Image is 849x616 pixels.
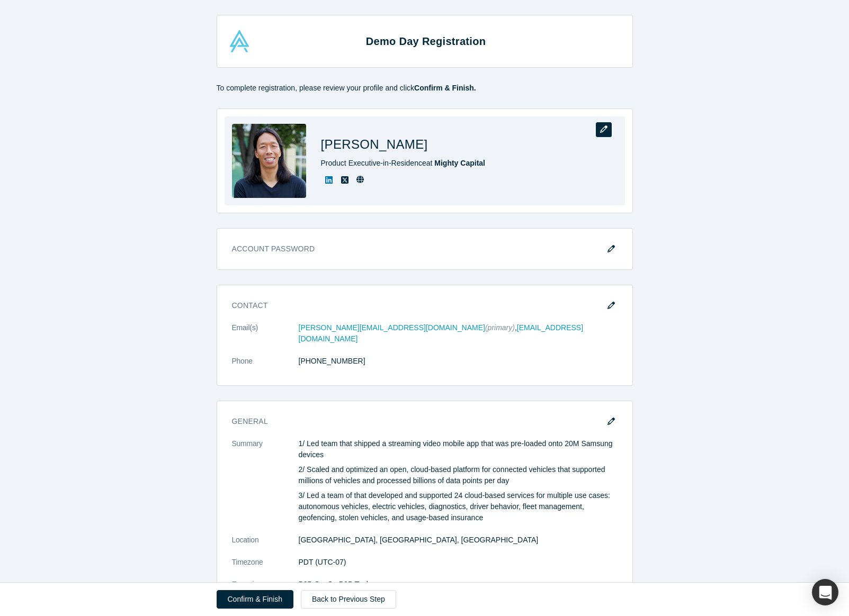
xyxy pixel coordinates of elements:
a: [PHONE_NUMBER] [299,357,365,365]
button: Confirm & Finish [217,590,293,609]
strong: Confirm & Finish. [414,84,476,92]
img: Alchemist Accelerator Logo [228,30,251,52]
img: Jay Hum's Profile Image [232,124,306,198]
p: 3/ Led a team of that developed and supported 24 cloud-based services for multiple use cases: aut... [299,490,618,523]
span: (primary) [485,323,515,332]
dt: Summary [232,438,299,535]
p: 2/ Scaled and optimized an open, cloud-based platform for connected vehicles that supported milli... [299,464,618,486]
h3: Contact [232,300,603,311]
h3: General [232,416,603,427]
dt: Email(s) [232,322,299,356]
span: B2B SaaS · B2B Tech [299,580,371,588]
p: To complete registration, please review your profile and click [217,68,633,94]
h1: [PERSON_NAME] [321,135,428,154]
h3: Account Password [232,243,618,262]
dd: , [299,322,618,345]
dt: Expertise [232,579,299,601]
dd: PDT (UTC-07) [299,557,618,568]
dt: Timezone [232,557,299,579]
p: 1/ Led team that shipped a streaming video mobile app that was pre-loaded onto 20M Samsung devices [299,438,618,460]
dd: [GEOGRAPHIC_DATA], [GEOGRAPHIC_DATA], [GEOGRAPHIC_DATA] [299,535,618,546]
dt: Phone [232,356,299,378]
strong: Demo Day Registration [366,35,486,47]
a: Mighty Capital [434,159,485,167]
a: Back to Previous Step [301,590,396,609]
span: Product Executive-in-Residence at [321,159,485,167]
a: [PERSON_NAME][EMAIL_ADDRESS][DOMAIN_NAME] [299,323,485,332]
dt: Location [232,535,299,557]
